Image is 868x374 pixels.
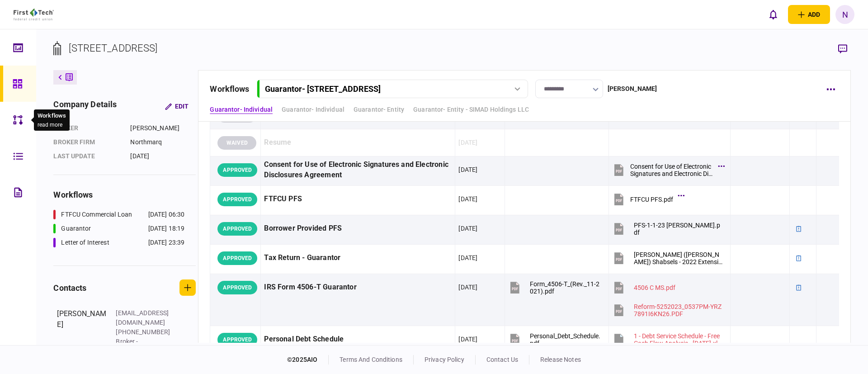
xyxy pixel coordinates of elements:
div: Guarantor - [STREET_ADDRESS] [265,84,381,94]
div: [DATE] [458,194,477,204]
button: N [835,5,854,24]
div: FTFCU Commercial Loan [61,210,132,219]
button: read more [38,122,62,128]
div: FTFCU PFS.pdf [630,196,673,203]
button: open notifications list [764,5,783,24]
div: [DATE] [458,253,477,262]
div: last update [53,151,121,161]
a: contact us [486,356,518,363]
a: FTFCU Commercial Loan[DATE] 06:30 [53,210,184,219]
div: WAIVED [217,136,256,150]
a: Guarantor- Entity [354,105,404,114]
div: Broker - [GEOGRAPHIC_DATA] [116,337,175,356]
div: [DATE] [458,283,477,292]
div: company details [53,98,117,114]
button: Personal_Debt_Schedule.pdf [508,329,600,350]
div: Personal Debt Schedule [264,329,452,350]
div: Workflows [38,111,66,120]
div: APPROVED [217,163,257,177]
div: [STREET_ADDRESS] [69,41,157,56]
div: [DATE] 23:39 [148,238,185,247]
div: APPROVED [217,281,257,294]
div: FTFCU PFS [264,189,452,209]
div: Letter of Interest [61,238,109,247]
button: FTFCU PFS.pdf [612,189,682,209]
div: [PERSON_NAME] [57,308,107,356]
div: Tax Return - Guarantor [264,248,452,268]
a: Guarantor- Individual [210,105,273,114]
div: 1 - Debt Service Schedule - Free Cash Flow Analysis - March 2023.xlsx [634,332,722,347]
a: Letter of Interest[DATE] 23:39 [53,238,184,247]
button: Reform-5252023_0537PM-YRZ7891I6KN26.PDF [612,300,722,320]
div: [DATE] 06:30 [148,210,185,219]
div: Northmarq [130,137,196,147]
button: open adding identity options [788,5,830,24]
button: Form_4506-T_(Rev._11-2021).pdf [508,277,600,298]
div: Guarantor [61,224,91,233]
button: Edit [158,98,196,114]
div: broker firm [53,137,121,147]
div: [PERSON_NAME] [608,84,657,94]
img: client company logo [14,9,54,20]
button: Guarantor- [STREET_ADDRESS] [257,80,528,98]
div: APPROVED [217,251,257,265]
button: Michael (Mike) Shabsels - 2022 Extension.pdf [612,248,722,268]
button: Consent for Use of Electronic Signatures and Electronic Disclosures Agreement.pdf [612,160,722,180]
a: release notes [540,356,581,363]
div: Resume [264,133,452,153]
div: Borrower Provided PFS [264,218,452,239]
div: APPROVED [217,222,257,236]
a: privacy policy [425,356,464,363]
div: workflows [210,83,249,95]
a: Guarantor- Individual [282,105,344,114]
div: [DATE] [130,151,196,161]
div: [EMAIL_ADDRESS][DOMAIN_NAME] [116,308,175,327]
div: Personal_Debt_Schedule.pdf [530,332,600,347]
div: [PHONE_NUMBER] [116,327,175,337]
a: Guarantor[DATE] 18:19 [53,224,184,233]
div: [DATE] 18:19 [148,224,185,233]
div: Form_4506-T_(Rev._11-2021).pdf [530,280,600,295]
div: Broker [53,123,121,133]
div: PFS-1-1-23 Michael Shabsels.pdf [634,222,722,236]
div: Reform-5252023_0537PM-YRZ7891I6KN26.PDF [634,303,722,317]
div: APPROVED [217,333,257,346]
button: 1 - Debt Service Schedule - Free Cash Flow Analysis - March 2023.xlsx [612,329,722,350]
a: Guarantor- Entity - SIMAD Holdings LLC [413,105,529,114]
div: IRS Form 4506-T Guarantor [264,277,452,298]
div: Consent for Use of Electronic Signatures and Electronic Disclosures Agreement.pdf [630,163,713,177]
div: [DATE] [458,224,477,233]
div: [DATE] [458,165,477,174]
button: PFS-1-1-23 Michael Shabsels.pdf [612,218,722,239]
div: Michael (Mike) Shabsels - 2022 Extension.pdf [634,251,722,265]
div: [DATE] [458,138,477,147]
div: [PERSON_NAME] [130,123,196,133]
div: contacts [53,282,86,294]
a: terms and conditions [340,356,402,363]
div: 4506 C MS.pdf [634,284,675,291]
div: © 2025 AIO [287,355,329,365]
div: Consent for Use of Electronic Signatures and Electronic Disclosures Agreement [264,160,452,180]
button: 4506 C MS.pdf [612,277,675,298]
div: APPROVED [217,193,257,206]
div: workflows [53,189,196,201]
div: [DATE] [458,335,477,344]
